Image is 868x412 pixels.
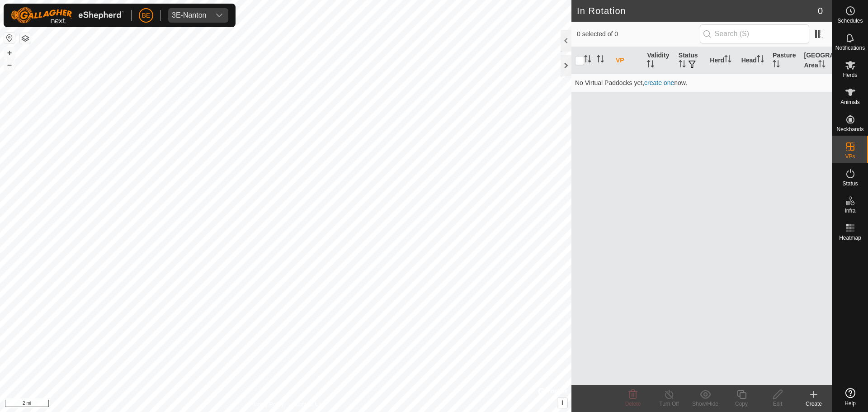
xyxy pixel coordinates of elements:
th: Validity [643,47,675,74]
span: Animals [840,99,860,105]
th: Head [738,47,769,74]
div: Copy [723,400,759,408]
th: Pasture [769,47,800,74]
p-sorticon: Activate to sort [724,57,731,64]
div: Edit [759,400,796,408]
p-sorticon: Activate to sort [679,62,686,69]
img: Gallagher Logo [11,7,124,24]
div: Create [796,400,832,408]
span: BE [142,11,151,20]
span: Delete [625,401,641,407]
th: VP [612,47,643,74]
span: Neckbands [836,127,863,132]
input: Search (S) [700,24,809,43]
button: Map Layers [20,33,31,44]
a: Help [832,384,868,410]
span: 0 [818,4,823,18]
a: Privacy Policy [250,400,284,408]
span: Herds [843,72,857,78]
span: i [561,399,563,407]
span: Infra [844,208,855,213]
div: Show/Hide [687,400,723,408]
button: Reset Map [4,33,15,43]
div: 3E-Nanton [172,12,207,19]
span: Heatmap [839,235,861,241]
button: – [4,59,15,70]
p-sorticon: Activate to sort [757,57,764,64]
span: Help [844,401,856,406]
span: 3E-Nanton [168,8,210,23]
div: dropdown trigger [210,8,228,23]
span: Status [842,181,858,186]
a: create one [644,79,674,86]
span: 0 selected of 0 [577,29,700,39]
a: Contact Us [295,400,321,408]
button: + [4,47,15,58]
th: Status [675,47,706,74]
p-sorticon: Activate to sort [647,62,654,69]
p-sorticon: Activate to sort [597,57,604,64]
span: Schedules [837,18,863,24]
td: No Virtual Paddocks yet, now. [571,74,832,92]
p-sorticon: Activate to sort [773,62,780,69]
div: Turn Off [651,400,687,408]
th: [GEOGRAPHIC_DATA] Area [801,47,832,74]
button: i [557,398,567,408]
p-sorticon: Activate to sort [818,62,826,69]
th: Herd [706,47,737,74]
h2: In Rotation [577,5,818,16]
span: VPs [845,154,855,159]
p-sorticon: Activate to sort [584,57,591,64]
span: Notifications [835,45,865,51]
